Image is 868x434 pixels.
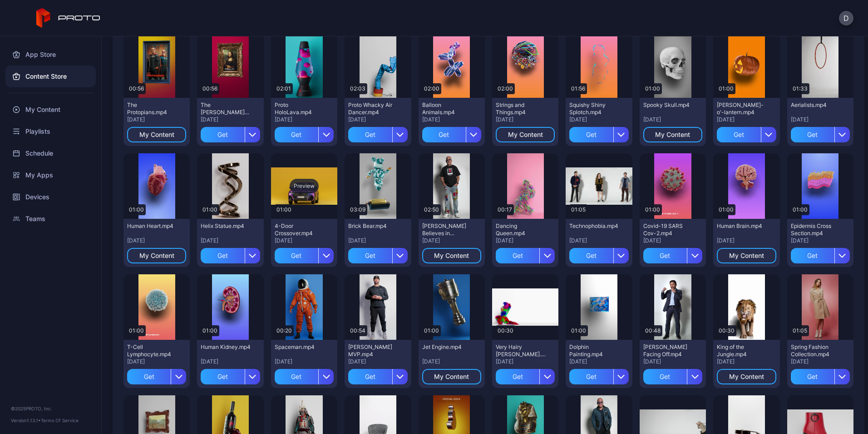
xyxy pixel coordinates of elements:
div: My Content [729,373,764,380]
div: Technophobia.mp4 [569,222,619,230]
div: Proto HoloLava.mp4 [275,101,325,116]
a: Teams [5,208,96,230]
div: [DATE] [422,237,481,244]
div: © 2025 PROTO, Inc. [11,405,90,412]
div: Spaceman.mp4 [275,343,325,351]
button: Get [201,248,260,263]
button: My Content [422,369,481,384]
button: Get [496,369,555,384]
a: Devices [5,186,96,208]
div: Strings and Things.mp4 [496,101,546,116]
div: [DATE] [348,116,407,123]
div: Get [569,127,613,142]
button: Get [569,369,628,384]
div: Preview [290,179,319,193]
div: My Content [434,252,469,259]
div: Human Brain.mp4 [717,222,767,230]
div: [DATE] [127,358,186,365]
div: [DATE] [496,358,555,365]
div: [DATE] [348,358,407,365]
div: [DATE] [791,358,850,365]
div: The Mona Lisa.mp4 [201,101,251,116]
div: Get [643,369,687,384]
div: [DATE] [791,116,850,123]
button: Get [201,369,260,384]
button: Get [791,127,850,142]
div: [DATE] [275,116,334,123]
button: Get [275,369,334,384]
div: Spooky Skull.mp4 [643,101,693,109]
div: Squishy Shiny Splotch.mp4 [569,101,619,116]
button: My Content [496,127,555,142]
div: Get [569,248,613,263]
button: Get [569,127,628,142]
div: Very Hairy Jerry.mp4 [496,343,546,358]
div: Get [348,248,392,263]
div: My Content [655,131,690,138]
div: King of the Jungle.mp4 [717,343,767,358]
div: [DATE] [127,237,186,244]
a: Terms Of Service [41,418,79,423]
button: Get [643,369,702,384]
div: Get [275,248,318,263]
a: Schedule [5,142,96,164]
div: [DATE] [717,358,776,365]
div: Covid-19 SARS Cov-2.mp4 [643,222,693,237]
div: Get [496,369,539,384]
div: Get [275,369,318,384]
div: My Content [434,373,469,380]
button: My Content [643,127,702,142]
div: [DATE] [717,116,776,123]
button: Get [569,248,628,263]
div: Get [791,127,834,142]
div: The Protopians.mp4 [127,101,177,116]
a: My Apps [5,164,96,186]
div: Albert Pujols MVP.mp4 [348,343,398,358]
div: Get [127,369,171,384]
div: Get [201,248,244,263]
a: Content Store [5,66,96,87]
div: Get [348,369,392,384]
div: [DATE] [569,237,628,244]
div: Get [717,127,760,142]
button: Get [127,369,186,384]
div: My Content [729,252,764,259]
div: [DATE] [275,358,334,365]
span: Version 1.13.1 • [11,418,41,423]
button: Get [496,248,555,263]
button: My Content [127,127,186,142]
div: [DATE] [275,237,334,244]
div: Balloon Animals.mp4 [422,101,472,116]
div: Dancing Queen.mp4 [496,222,546,237]
div: Get [496,248,539,263]
div: Jet Engine.mp4 [422,343,472,351]
div: My Content [5,99,96,121]
button: Get [348,127,407,142]
button: Get [422,127,481,142]
a: App Store [5,44,96,66]
div: [DATE] [422,358,481,365]
a: Playlists [5,121,96,142]
div: [DATE] [201,116,260,123]
div: Get [201,127,244,142]
div: [DATE] [569,358,628,365]
button: Get [275,127,334,142]
div: Helix Statue.mp4 [201,222,251,230]
div: [DATE] [717,237,776,244]
div: [DATE] [201,237,260,244]
div: Get [201,369,244,384]
div: Manny Pacquiao Facing Off.mp4 [643,343,693,358]
div: [DATE] [643,116,702,123]
div: Human Kidney.mp4 [201,343,251,351]
div: [DATE] [643,358,702,365]
button: Get [348,248,407,263]
div: Proto Whacky Air Dancer.mp4 [348,101,398,116]
button: D [839,11,853,25]
div: Get [275,127,318,142]
div: Aerialists.mp4 [791,101,841,109]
